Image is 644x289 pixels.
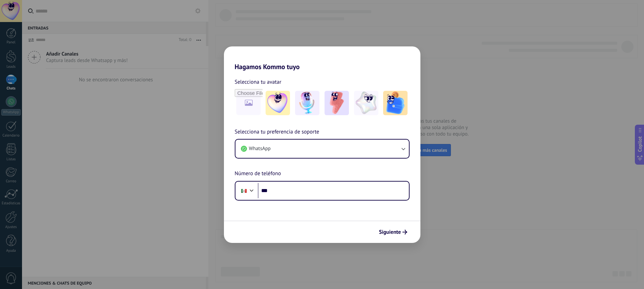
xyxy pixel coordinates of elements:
[266,91,290,115] img: -1.jpeg
[237,184,250,198] div: Mexico: + 52
[249,145,271,152] span: WhatsApp
[295,91,319,115] img: -2.jpeg
[383,91,408,115] img: -5.jpeg
[235,169,281,178] span: Número de teléfono
[235,140,409,158] button: WhatsApp
[376,226,410,238] button: Siguiente
[235,78,282,86] span: Selecciona tu avatar
[325,91,349,115] img: -3.jpeg
[379,230,401,234] span: Siguiente
[224,46,420,71] h2: Hagamos Kommo tuyo
[235,128,319,137] span: Selecciona tu preferencia de soporte
[354,91,378,115] img: -4.jpeg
